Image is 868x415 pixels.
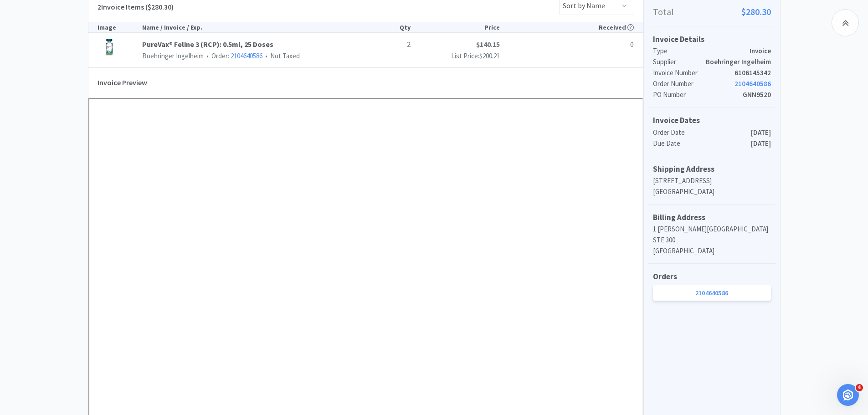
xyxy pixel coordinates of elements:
span: Not Taxed [262,51,300,60]
p: 6106145342 [734,67,771,78]
h5: Shipping Address [653,163,771,175]
p: [GEOGRAPHIC_DATA] [653,186,771,197]
p: Type [653,46,750,56]
iframe: Intercom live chat [837,384,859,406]
a: 2104640586 [231,51,262,60]
span: Order: [204,51,262,60]
p: List Price: [411,51,500,61]
div: 0 [567,39,634,51]
div: Name / Invoice / Exp. [142,22,366,32]
div: Price [411,22,500,32]
p: Supplier [653,56,706,67]
p: Order Number [653,78,734,89]
div: Qty [365,22,410,32]
p: Order Date [653,127,751,138]
p: Invoice Number [653,67,734,78]
p: GNN9520 [743,89,771,100]
div: Image [98,22,142,32]
p: Due Date [653,138,751,149]
strong: $140.15 [476,40,500,49]
h5: Orders [653,271,771,283]
h5: Billing Address [653,211,771,224]
p: Boehringer Ingelheim [706,56,771,67]
a: PureVax® Feline 3 (RCP): 0.5ml, 25 Doses [142,39,366,51]
h5: Invoice Details [653,33,771,46]
p: 2 [365,39,410,51]
p: Total [653,5,771,19]
p: [DATE] [751,127,771,138]
span: $200.21 [479,51,500,60]
h5: 2 Invoice Items ($280.30) [98,1,174,13]
p: [STREET_ADDRESS] [653,175,771,186]
p: 1 [PERSON_NAME][GEOGRAPHIC_DATA] STE 300 [653,224,771,246]
p: [DATE] [751,138,771,149]
p: PO Number [653,89,743,100]
span: 4 [856,384,863,391]
h5: Invoice Dates [653,114,771,127]
img: acf9800cf92a419f80f96babf14910fd_404530.png [98,39,122,58]
span: Boehringer Ingelheim [142,51,204,60]
span: • [264,51,269,60]
h5: Invoice Preview [98,72,147,93]
span: • [205,51,210,60]
span: Received [599,23,634,31]
a: 2104640586 [734,79,771,88]
p: Invoice [750,46,771,56]
span: $280.30 [741,5,771,19]
p: [GEOGRAPHIC_DATA] [653,246,771,256]
a: 2104640586 [653,285,771,301]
